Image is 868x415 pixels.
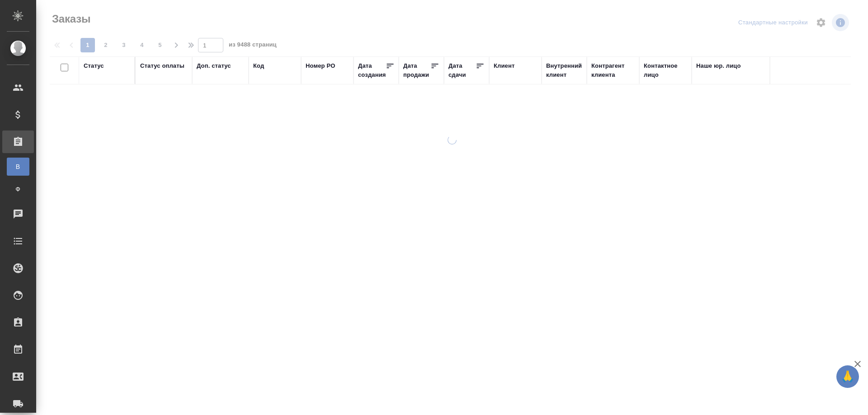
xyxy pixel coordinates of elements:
[358,61,386,79] div: Дата создания
[140,61,184,70] div: Статус оплаты
[84,61,104,70] div: Статус
[11,185,25,194] span: Ф
[11,162,25,171] span: В
[546,61,582,79] div: Внутренний клиент
[840,367,855,386] span: 🙏
[197,61,231,70] div: Доп. статус
[253,61,264,70] div: Код
[7,180,29,198] a: Ф
[306,61,335,70] div: Номер PO
[696,61,741,70] div: Наше юр. лицо
[836,365,859,388] button: 🙏
[644,61,687,79] div: Контактное лицо
[591,61,635,79] div: Контрагент клиента
[494,61,514,70] div: Клиент
[7,158,29,176] a: В
[403,61,430,79] div: Дата продажи
[448,61,476,79] div: Дата сдачи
